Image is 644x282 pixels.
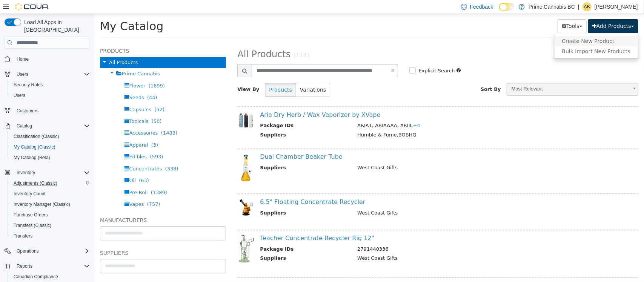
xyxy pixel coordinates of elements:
button: Add Products [494,5,544,19]
a: Purchase Orders [11,210,51,219]
span: Inventory Manager (Classic) [11,200,90,209]
span: Users [11,91,90,100]
button: Reports [14,262,35,271]
span: Users [17,71,28,77]
span: Operations [17,248,39,254]
span: Reports [17,263,32,269]
span: Inventory [17,170,35,176]
span: Customers [14,106,90,115]
span: Customers [17,108,38,114]
span: Seeds [35,81,49,86]
h5: Product Status [6,267,132,276]
span: Adjustments (Classic) [11,179,90,188]
button: Canadian Compliance [8,271,93,282]
p: Prime Cannabis BC [529,2,575,11]
span: Security Roles [11,80,90,89]
a: Customers [14,106,41,115]
span: Adjustments (Classic) [14,180,57,186]
span: Inventory Count [14,191,46,197]
h5: Manufacturers [6,202,132,211]
span: Inventory [14,168,90,177]
img: 150 [143,221,160,251]
span: Catalog [14,121,90,130]
span: Home [14,54,90,63]
p: [PERSON_NAME] [595,2,638,11]
span: +4 [319,109,326,114]
span: Capsules [35,93,57,98]
span: AB [584,2,590,11]
span: Home [17,56,29,62]
span: All Products [143,35,196,46]
button: Inventory Count [8,189,93,199]
button: My Catalog (Beta) [8,152,93,163]
th: Suppliers [166,150,257,159]
button: Transfers (Classic) [8,220,93,231]
span: (63) [45,164,55,169]
button: Home [2,53,93,64]
span: (338) [71,152,84,158]
button: Adjustments (Classic) [8,178,93,189]
img: 150 [143,185,160,202]
span: Transfers [14,233,32,239]
a: Dual Chamber Beaker Tube [166,139,248,146]
a: Teacher Concentrate Recycler Rig 12" [166,221,280,228]
span: Topicals [35,104,54,110]
a: 11" Dual Chamber Beaker Tube [166,268,260,275]
button: Variations [201,69,236,83]
div: Abigail Bekesza [583,2,592,11]
span: My Catalog (Beta) [11,153,90,162]
th: Package IDs [166,108,257,117]
h5: Suppliers [6,234,132,244]
span: Canadian Compliance [11,272,90,281]
input: Dark Mode [499,3,515,11]
span: (44) [53,81,63,86]
span: All Products [15,46,43,51]
span: Transfers (Classic) [11,221,90,230]
span: Users [14,70,90,79]
button: Tools [463,5,492,19]
button: Classification (Classic) [8,131,93,142]
span: (1699) [54,69,71,75]
a: Home [14,55,32,64]
span: Security Roles [14,82,43,88]
span: Inventory Manager (Classic) [14,201,70,207]
a: Most Relevant [412,69,544,82]
span: Purchase Orders [14,212,48,218]
button: Reports [2,261,93,271]
a: Aria Dry Herb / Wax Vaporizer by XVape [166,97,286,104]
button: Products [171,69,201,83]
span: Operations [14,247,90,256]
span: Concentrates [35,152,68,158]
button: Catalog [14,121,35,130]
img: 150 [143,98,160,115]
a: My Catalog (Beta) [11,153,53,162]
span: Load All Apps in [GEOGRAPHIC_DATA] [21,18,90,34]
span: Transfers (Classic) [14,222,51,228]
span: Inventory Count [11,189,90,198]
button: Transfers [8,231,93,241]
a: Inventory Count [11,189,49,198]
th: Suppliers [166,195,257,205]
button: Operations [2,246,93,256]
a: 6.5" Floating Concentrate Recycler [166,184,271,192]
h5: Products [6,32,132,41]
span: Pre-Roll [35,176,53,181]
button: Operations [14,247,42,256]
span: Classification (Classic) [11,132,90,141]
img: Cova [15,3,49,11]
span: View By [143,72,165,78]
span: Oil [35,164,41,169]
a: Classification (Classic) [11,132,62,141]
span: (3) [57,128,64,134]
a: Bulk Import New Products [460,32,544,43]
span: Reports [14,262,90,271]
td: West Coast Gifts [257,195,532,205]
span: Transfers [11,231,90,241]
th: Package IDs [166,231,257,241]
button: Users [2,69,93,80]
span: (1389) [57,176,73,181]
span: My Catalog (Beta) [14,155,50,161]
span: (1488) [67,116,83,122]
button: Users [14,70,31,79]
